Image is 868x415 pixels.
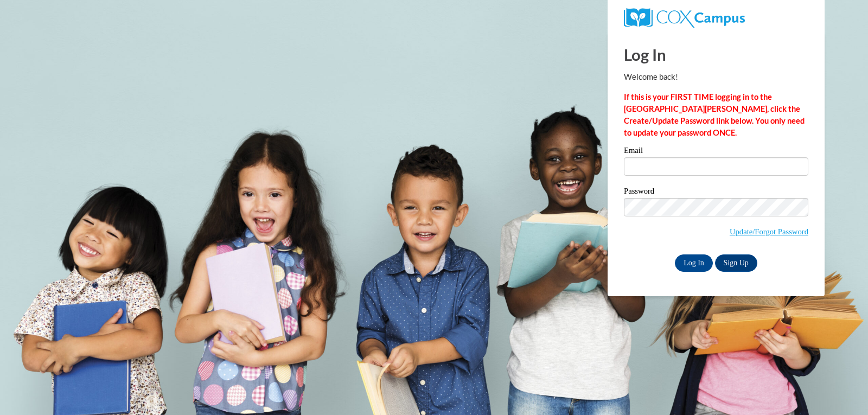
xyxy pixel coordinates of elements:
label: Email [624,146,808,157]
input: Log In [675,254,713,272]
img: COX Campus [624,8,745,28]
p: Welcome back! [624,71,808,83]
a: Update/Forgot Password [730,227,808,236]
strong: If this is your FIRST TIME logging in to the [GEOGRAPHIC_DATA][PERSON_NAME], click the Create/Upd... [624,92,805,137]
a: COX Campus [624,12,745,22]
label: Password [624,187,808,198]
a: Sign Up [715,254,757,272]
h1: Log In [624,43,808,66]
